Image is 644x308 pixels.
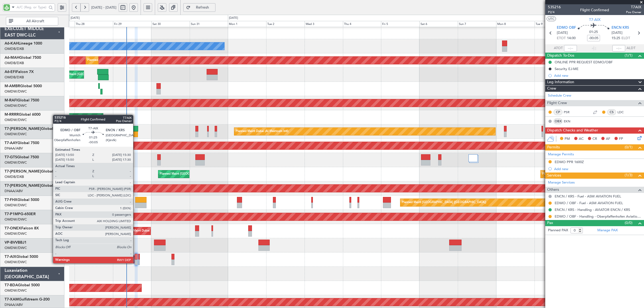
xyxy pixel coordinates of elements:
[612,30,623,36] span: [DATE]
[565,136,570,142] span: PM
[5,203,27,208] a: OMDW/DWC
[5,241,27,244] a: VP-BVVBBJ1
[589,17,601,23] span: T7-AIX
[5,255,38,259] a: T7-AIXGlobal 5000
[5,217,27,222] a: OMDW/DWC
[589,30,598,35] span: 01:25
[564,119,576,124] a: EKN
[567,36,576,41] span: 14:00
[5,103,27,108] a: OMDW/DWC
[190,21,228,27] div: Sun 31
[555,60,613,64] div: ONLINE PPR REQUEST EDMO/OBF
[5,231,27,236] a: OMDW/DWC
[547,100,567,106] span: Flight Crew
[626,4,641,10] span: T7AIX
[5,170,41,173] span: T7-[PERSON_NAME]
[547,53,574,59] span: Dispatch To-Dos
[5,61,24,65] a: OMDB/DXB
[5,84,42,88] a: M-AMBRGlobal 5000
[612,25,629,31] span: ENCN KRS
[5,75,24,80] a: OMDB/DXB
[151,21,190,27] div: Sat 30
[597,228,618,233] a: Manage PAX
[579,136,584,142] span: AC
[554,118,562,124] div: OBX
[625,144,632,150] span: (0/1)
[607,109,616,115] div: CS
[305,21,343,27] div: Wed 3
[547,173,561,179] span: Services
[236,127,288,135] div: Planned Maint Dubai (Al Maktoum Intl)
[266,21,305,27] div: Tue 2
[5,184,63,188] a: T7-[PERSON_NAME]Global 6000
[5,302,23,307] a: DNAA/ABV
[592,136,597,142] span: CR
[343,21,381,27] div: Thu 4
[542,170,632,178] div: Planned Maint [GEOGRAPHIC_DATA] ([GEOGRAPHIC_DATA] Intl)
[617,110,630,115] a: LDC
[5,98,39,102] a: M-RAFIGlobal 7500
[5,84,20,88] span: M-AMBR
[5,189,23,193] a: DNAA/ABV
[5,226,21,230] span: T7-ONEX
[5,127,63,131] a: T7-[PERSON_NAME]Global 7500
[564,110,576,115] a: PSR
[402,199,486,207] div: Planned Maint [GEOGRAPHIC_DATA] ([GEOGRAPHIC_DATA])
[17,3,47,11] input: A/C (Reg. or Type)
[554,167,641,171] div: Add new
[612,36,620,41] span: 15:25
[496,21,535,27] div: Mon 8
[5,146,23,151] a: DNAA/ABV
[71,16,80,20] div: [DATE]
[5,184,41,188] span: T7-[PERSON_NAME]
[419,21,458,27] div: Sat 6
[228,21,266,27] div: Mon 1
[547,127,598,134] span: Dispatch Checks and Weather
[5,42,19,45] span: A6-KAH
[5,198,17,202] span: T7-FHX
[5,170,63,173] a: T7-[PERSON_NAME]Global 6000
[5,298,50,301] a: T7-XAMGulfstream G-200
[547,16,556,21] button: UTC
[547,220,553,226] span: Pax
[5,283,18,287] span: T7-BDA
[547,79,574,85] span: Leg Information
[5,155,17,159] span: T7-GTS
[619,136,623,142] span: FP
[625,172,632,178] span: (1/3)
[5,174,24,179] a: OMDB/DXB
[5,118,27,122] a: OMDW/DWC
[5,113,41,116] a: M-RRRRGlobal 6000
[5,42,42,45] a: A6-KAHLineage 1000
[5,288,27,293] a: OMDW/DWC
[75,21,113,27] div: Thu 28
[554,109,562,115] div: CP
[14,19,56,23] span: All Aircraft
[92,241,145,249] div: Planned Maint Dubai (Al Maktoum Intl)
[381,21,419,27] div: Fri 5
[5,141,17,145] span: T7-AAY
[5,56,41,60] a: A6-MAHGlobal 7500
[5,98,17,102] span: M-RAFI
[5,127,41,131] span: T7-[PERSON_NAME]
[5,46,24,51] a: OMDB/DXB
[557,30,568,36] span: [DATE]
[5,70,34,74] a: A6-EFIFalcon 7X
[555,67,579,71] div: Security EJ-ME
[87,56,177,64] div: Planned Maint [GEOGRAPHIC_DATA] ([GEOGRAPHIC_DATA] Intl)
[5,89,27,94] a: OMDW/DWC
[547,86,556,92] span: Crew
[5,212,36,216] a: T7-P1MPG-650ER
[535,21,573,27] div: Tue 9
[557,36,566,41] span: ETOT
[113,21,151,27] div: Fri 29
[548,4,561,10] span: 535216
[555,160,584,164] div: EDMO PPR 1600Z
[621,36,630,41] span: ELDT
[606,136,610,142] span: AF
[555,214,641,219] a: EDMO / OBF - Handling - Oberpfaffenhofen Aviation Service GmbH
[555,201,623,205] a: EDMO / OBF - Fuel - ASM AVIATION FUEL
[5,160,27,165] a: OMDW/DWC
[547,144,560,151] span: Permits
[554,46,563,51] span: ATOT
